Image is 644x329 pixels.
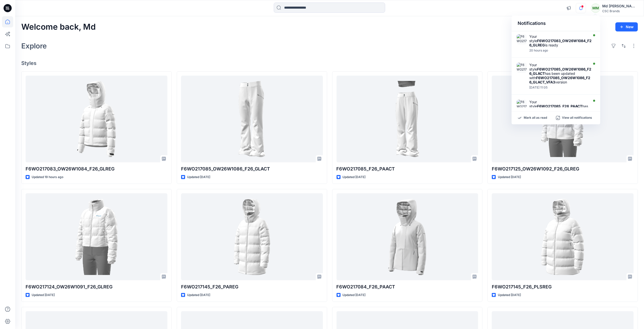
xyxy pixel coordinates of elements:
[498,292,521,298] p: Updated [DATE]
[492,283,634,290] p: F6WO217145_F26_PLSREG
[529,67,591,76] strong: F6WO217085_OW26W1086_F26_GLACT
[181,76,323,162] a: F6WO217085_OW26W1086_F26_GLACT
[181,193,323,280] a: F6WO217145_F26_PAREG
[529,100,592,121] div: Your style has been updated with version
[21,22,96,32] h2: Welcome back, Md
[529,76,590,84] strong: F6WO217085_OW26W1086_F26_GLACT_VFA3
[524,116,547,120] p: Mark all as read
[343,175,366,180] p: Updated [DATE]
[498,175,521,180] p: Updated [DATE]
[21,42,47,50] h2: Explore
[512,16,600,31] div: Notifications
[492,165,634,172] p: F6WO217125_OW26W1092_F26_GLREG
[591,4,600,13] div: MM
[26,193,167,280] a: F6WO217124_OW26W1091_F26_GLREG
[26,283,167,290] p: F6WO217124_OW26W1091_F26_GLREG
[492,76,634,162] a: F6WO217125_OW26W1092_F26_GLREG
[602,3,638,9] div: Md [PERSON_NAME]
[26,76,167,162] a: F6WO217083_OW26W1084_F26_GLREG
[492,193,634,280] a: F6WO217145_F26_PLSREG
[21,60,638,66] h4: Styles
[181,165,323,172] p: F6WO217085_OW26W1086_F26_GLACT
[517,63,527,73] img: F6WO217085_OW26W1086_F26_GLACT_VFA3
[337,165,478,172] p: F6WO217085_F26_PAACT
[32,175,63,180] p: Updated 19 hours ago
[529,86,592,89] div: Sunday, September 14, 2025 11:05
[187,292,210,298] p: Updated [DATE]
[337,283,478,290] p: F6WO217084_F26_PAACT
[32,292,55,298] p: Updated [DATE]
[517,34,527,44] img: F6WO217083_OW26W1084_F26_GLREG_VFA
[529,39,592,47] strong: F6WO217083_OW26W1084_F26_GLREG
[187,175,210,180] p: Updated [DATE]
[26,165,167,172] p: F6WO217083_OW26W1084_F26_GLREG
[615,22,638,31] button: New
[562,116,592,120] p: View all notifications
[537,104,582,108] strong: F6WO217085_F26_PAACT
[337,76,478,162] a: F6WO217085_F26_PAACT
[517,100,527,110] img: F6WO217085_F26_PAACT_VP2
[602,9,638,13] div: CSC Brands
[343,292,366,298] p: Updated [DATE]
[181,283,323,290] p: F6WO217145_F26_PAREG
[529,63,592,84] div: Your style has been updated with version
[529,49,592,52] div: Tuesday, September 16, 2025 12:33
[529,34,592,47] div: Your style is ready
[337,193,478,280] a: F6WO217084_F26_PAACT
